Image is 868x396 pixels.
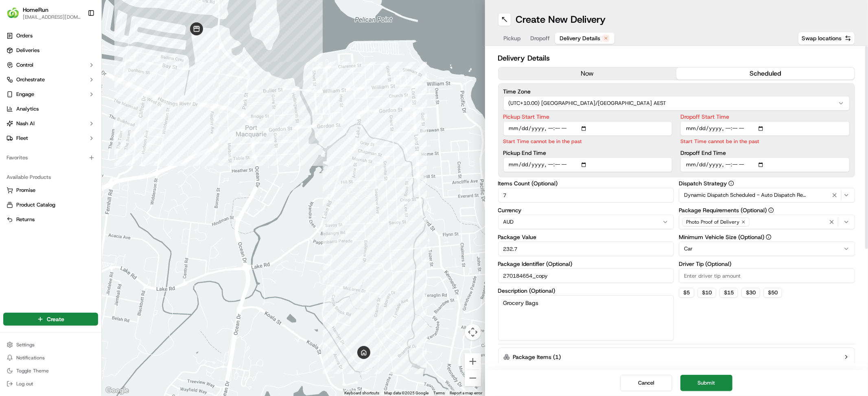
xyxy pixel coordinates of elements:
[686,219,739,225] span: Photo Proof of Delivery
[679,207,855,213] label: Package Requirements (Optional)
[3,352,98,363] button: Notifications
[434,391,445,395] a: Terms (opens in new tab)
[741,288,760,298] button: $30
[16,76,45,83] span: Orchestrate
[3,59,98,72] button: Control
[676,67,855,80] button: scheduled
[16,342,35,348] span: Settings
[498,181,674,186] label: Items Count (Optional)
[16,216,35,223] span: Returns
[679,288,694,298] button: $5
[16,135,28,142] span: Fleet
[516,13,606,26] h1: Create New Delivery
[719,288,738,298] button: $15
[680,150,850,156] label: Dropoff End Time
[3,102,98,115] a: Analytics
[763,288,782,298] button: $50
[23,6,48,14] button: HomeRun
[16,187,35,194] span: Promise
[3,171,98,184] div: Available Products
[531,34,550,42] span: Dropoff
[465,353,481,370] button: Zoom in
[498,234,674,240] label: Package Value
[503,114,673,120] label: Pickup Start Time
[3,29,98,42] a: Orders
[23,14,81,20] button: [EMAIL_ADDRESS][DOMAIN_NAME]
[498,242,674,256] input: Enter package value
[498,52,855,64] h2: Delivery Details
[7,216,95,223] a: Returns
[680,375,732,391] button: Submit
[16,368,49,374] span: Toggle Theme
[7,201,95,209] a: Product Catalog
[465,324,481,340] button: Map camera controls
[104,385,131,396] a: Open this area in Google Maps (opens a new window)
[680,114,850,120] label: Dropoff Start Time
[498,295,674,341] textarea: Grocery Bags
[450,391,483,395] a: Report a map error
[620,375,672,391] button: Cancel
[16,61,33,69] span: Control
[498,188,674,202] input: Enter number of items
[498,261,674,267] label: Package Identifier (Optional)
[3,151,98,164] div: Favorites
[679,268,855,283] input: Enter driver tip amount
[16,120,35,127] span: Nash AI
[385,391,429,395] span: Map data ©2025 Google
[3,378,98,389] button: Log out
[679,234,855,240] label: Minimum Vehicle Size (Optional)
[798,32,855,45] button: Swap locations
[503,150,673,156] label: Pickup End Time
[3,313,98,326] button: Create
[465,370,481,386] button: Zoom out
[3,339,98,350] button: Settings
[503,137,673,145] p: Start Time cannot be in the past
[3,44,98,57] a: Deliveries
[3,365,98,376] button: Toggle Theme
[504,34,521,42] span: Pickup
[16,381,33,387] span: Log out
[16,47,39,54] span: Deliveries
[560,34,601,42] span: Delivery Details
[503,89,850,94] label: Time Zone
[498,348,855,366] button: Package Items (1)
[498,288,674,294] label: Description (Optional)
[498,207,674,213] label: Currency
[3,117,98,130] button: Nash AI
[679,215,855,229] button: Photo Proof of Delivery
[16,32,33,39] span: Orders
[697,288,716,298] button: $10
[345,390,380,396] button: Keyboard shortcuts
[679,188,855,202] button: Dynamic Dispatch Scheduled - Auto Dispatch Relative to PST
[498,268,674,283] input: Enter package identifier
[3,132,98,145] button: Fleet
[3,184,98,197] button: Promise
[728,181,734,186] button: Dispatch Strategy
[47,315,64,323] span: Create
[7,7,20,20] img: HomeRun
[513,353,561,361] label: Package Items ( 1 )
[7,187,95,194] a: Promise
[3,73,98,86] button: Orchestrate
[680,137,850,145] p: Start Time cannot be in the past
[679,181,855,186] label: Dispatch Strategy
[3,88,98,101] button: Engage
[16,355,45,361] span: Notifications
[3,198,98,211] button: Product Catalog
[768,207,774,213] button: Package Requirements (Optional)
[3,3,84,23] button: HomeRunHomeRun[EMAIL_ADDRESS][DOMAIN_NAME]
[16,105,39,113] span: Analytics
[498,67,677,80] button: now
[679,261,855,267] label: Driver Tip (Optional)
[104,385,131,396] img: Google
[3,213,98,226] button: Returns
[16,91,34,98] span: Engage
[802,34,842,42] span: Swap locations
[684,191,806,199] span: Dynamic Dispatch Scheduled - Auto Dispatch Relative to PST
[766,234,772,240] button: Minimum Vehicle Size (Optional)
[16,201,55,209] span: Product Catalog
